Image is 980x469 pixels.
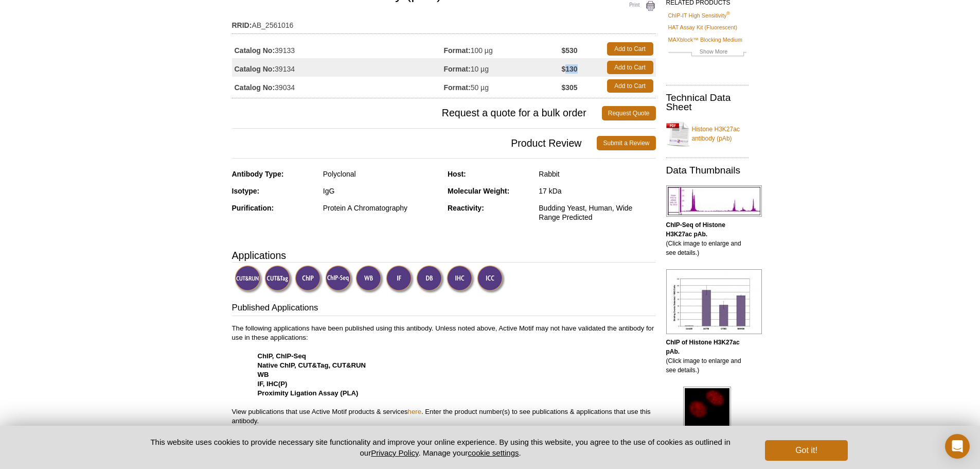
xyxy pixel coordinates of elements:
[666,221,725,238] b: ChIP-Seq of Histone H3K27ac pAb.
[539,186,655,196] div: 17 kDa
[235,265,263,293] img: CUT&RUN Validated
[232,170,284,178] strong: Antibody Type:
[448,170,466,178] strong: Host:
[264,265,293,293] img: CUT&Tag Validated
[232,248,656,263] h3: Applications
[232,187,260,195] strong: Isotype:
[295,265,323,293] img: ChIP Validated
[232,21,252,30] strong: RRID:
[133,437,749,458] p: This website uses cookies to provide necessary site functionality and improve your online experie...
[539,203,655,222] div: Budding Yeast, Human, Wide Range Predicted
[444,83,471,92] strong: Format:
[561,64,577,74] strong: $130
[232,136,597,150] span: Product Review
[325,265,353,293] img: ChIP-Seq Validated
[666,338,749,375] p: (Click image to enlarge and see details.)
[668,23,738,32] a: HAT Assay Kit (Fluorescent)
[258,371,269,378] strong: WB
[607,42,653,56] a: Add to Cart
[232,77,444,95] td: 39034
[386,265,414,293] img: Immunofluorescence Validated
[416,265,444,293] img: Dot Blot Validated
[602,106,656,120] a: Request Quote
[232,14,656,31] td: AB_2561016
[232,40,444,58] td: 39133
[323,203,440,213] div: Protein A Chromatography
[666,185,762,217] img: Histone H3K27ac antibody (pAb) tested by ChIP-Seq.
[444,64,471,74] strong: Format:
[468,448,519,457] button: cookie settings
[232,324,656,426] p: The following applications have been published using this antibody. Unless noted above, Active Mo...
[726,11,730,16] sup: ®
[561,46,577,55] strong: $530
[232,106,602,120] span: Request a quote for a bulk order
[235,64,275,74] strong: Catalog No:
[607,61,653,74] a: Add to Cart
[448,204,484,212] strong: Reactivity:
[597,136,655,150] a: Submit a Review
[666,220,749,257] p: (Click image to enlarge and see details.)
[561,83,577,92] strong: $305
[232,58,444,77] td: 39134
[448,187,509,195] strong: Molecular Weight:
[617,1,656,12] a: Print
[607,79,653,93] a: Add to Cart
[668,11,730,20] a: ChIP-IT High Sensitivity®
[666,118,749,149] a: Histone H3K27ac antibody (pAb)
[323,186,440,196] div: IgG
[444,46,471,55] strong: Format:
[666,93,749,112] h2: Technical Data Sheet
[232,204,274,212] strong: Purification:
[539,169,655,179] div: Rabbit
[683,387,731,467] img: Histone H3K27ac antibody (pAb) tested by immunofluorescence.
[765,440,847,461] button: Got it!
[666,166,749,175] h2: Data Thumbnails
[371,448,418,457] a: Privacy Policy
[408,408,421,415] a: here
[477,265,505,293] img: Immunocytochemistry Validated
[668,47,746,59] a: Show More
[444,40,562,58] td: 100 µg
[258,380,288,388] strong: IF, IHC(P)
[444,58,562,77] td: 10 µg
[323,169,440,179] div: Polyclonal
[355,265,384,293] img: Western Blot Validated
[668,35,743,44] a: MAXblock™ Blocking Medium
[666,269,762,334] img: Histone H3K27ac antibody (pAb) tested by ChIP.
[235,46,275,55] strong: Catalog No:
[258,389,359,397] strong: Proximity Ligation Assay (PLA)
[945,434,970,459] div: Open Intercom Messenger
[235,83,275,92] strong: Catalog No:
[447,265,475,293] img: Immunohistochemistry Validated
[258,352,306,360] strong: ChIP, ChIP-Seq
[666,339,740,355] b: ChIP of Histone H3K27ac pAb.
[232,302,656,316] h3: Published Applications
[258,361,366,369] strong: Native ChIP, CUT&Tag, CUT&RUN
[444,77,562,95] td: 50 µg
